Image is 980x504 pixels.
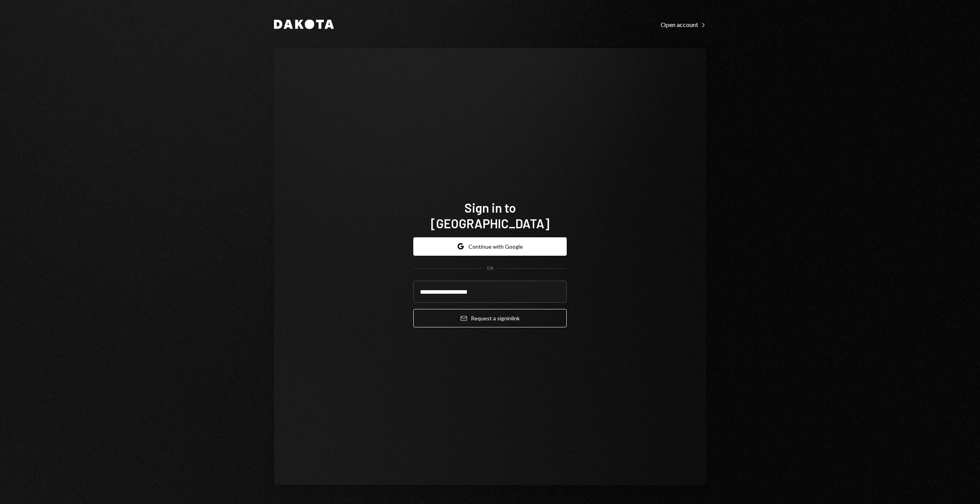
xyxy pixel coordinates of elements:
[413,200,567,231] h1: Sign in to [GEOGRAPHIC_DATA]
[487,265,494,272] div: OR
[413,237,567,256] button: Continue with Google
[661,21,706,29] div: Open account
[413,309,567,327] button: Request a signinlink
[661,20,706,29] a: Open account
